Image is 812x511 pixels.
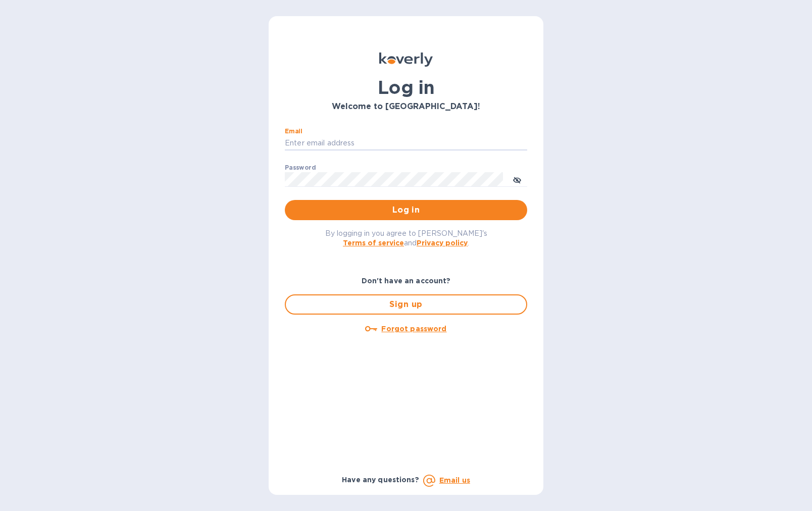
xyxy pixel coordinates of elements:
span: Sign up [294,298,518,311]
a: Privacy policy [417,239,468,247]
label: Email [285,128,302,134]
u: Forgot password [381,325,446,333]
a: Email us [439,476,470,484]
span: By logging in you agree to [PERSON_NAME]'s and . [325,229,487,247]
h1: Log in [285,77,527,98]
b: Don't have an account? [362,277,451,285]
button: toggle password visibility [507,169,527,189]
img: Koverly [379,53,433,67]
h3: Welcome to [GEOGRAPHIC_DATA]! [285,102,527,112]
span: Log in [293,204,519,216]
label: Password [285,165,316,171]
b: Have any questions? [342,476,419,484]
button: Log in [285,200,527,220]
button: Sign up [285,294,527,315]
input: Enter email address [285,136,527,151]
a: Terms of service [343,239,404,247]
